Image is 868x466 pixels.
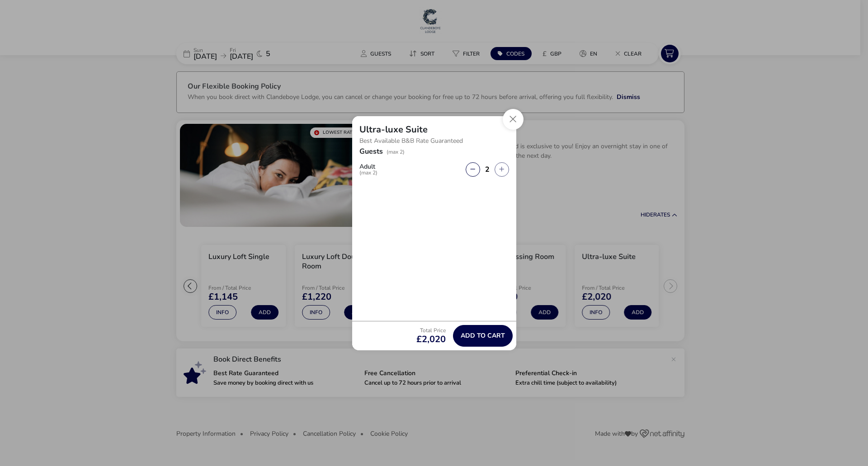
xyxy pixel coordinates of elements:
[359,134,509,148] p: Best Available B&B Rate Guaranteed
[359,123,428,136] h2: Ultra-luxe Suite
[416,335,446,344] span: £2,020
[359,146,383,167] h2: Guests
[453,325,513,347] button: Add to cart
[503,109,524,130] button: Close
[359,164,385,175] label: Adult
[416,328,446,333] p: Total Price
[461,332,505,339] span: Add to cart
[359,170,377,175] span: (max 2)
[387,148,405,155] span: (max 2)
